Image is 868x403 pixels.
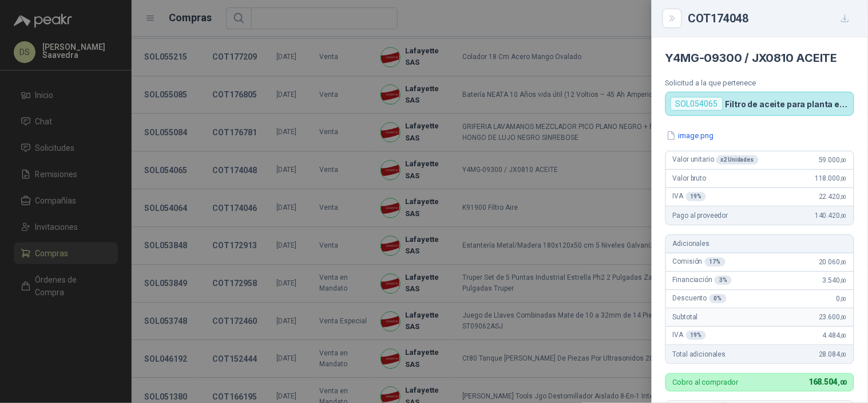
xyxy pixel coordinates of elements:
span: 59.000 [819,156,847,164]
div: Total adicionales [666,345,854,363]
span: 140.420 [815,212,847,220]
span: Financiación [673,276,732,285]
span: ,00 [840,175,847,182]
span: Comisión [673,257,726,267]
span: Subtotal [673,313,698,321]
span: ,00 [840,157,847,163]
span: ,00 [840,332,847,339]
span: Valor bruto [673,174,706,182]
span: 23.600 [819,313,847,321]
button: image.png [665,130,715,142]
div: 19 % [686,192,707,201]
div: 17 % [705,257,726,267]
span: 168.504 [808,377,847,386]
span: 3.540 [823,276,847,284]
span: 28.084 [819,350,847,358]
span: ,00 [840,296,847,302]
span: Valor unitario [673,155,759,165]
div: 19 % [686,331,707,340]
span: ,00 [840,213,847,219]
p: Solicitud a la que pertenece [665,79,854,87]
div: x 2 Unidades [716,155,759,165]
span: 0 [837,295,847,303]
span: ,00 [840,259,847,265]
p: Cobro al comprador [673,378,739,386]
span: IVA [673,192,706,201]
span: ,00 [838,379,847,386]
span: 22.420 [819,193,847,201]
span: ,00 [840,194,847,200]
div: 0 % [710,294,727,303]
span: ,00 [840,277,847,284]
button: Close [665,11,679,25]
div: Adicionales [666,235,854,253]
span: 20.060 [819,258,847,266]
p: Filtro de aceite para planta eléctrica JV0810 rosca m24x2 [726,99,849,109]
div: SOL054065 [671,97,723,111]
span: Descuento [673,294,727,303]
h4: Y4MG-09300 / JX0810 ACEITE [665,51,854,65]
span: IVA [673,331,706,340]
span: Pago al proveedor [673,212,728,220]
span: ,00 [840,314,847,320]
span: ,00 [840,351,847,358]
span: 118.000 [815,174,847,182]
div: 3 % [715,276,732,285]
span: 4.484 [823,331,847,339]
div: COT174048 [688,9,854,28]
